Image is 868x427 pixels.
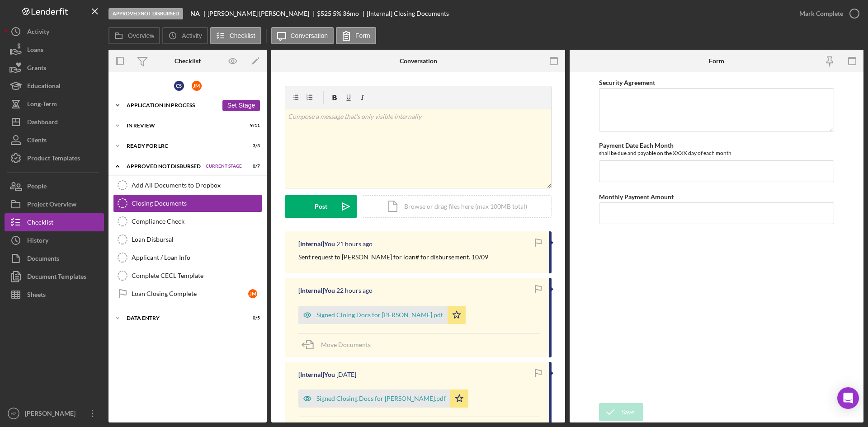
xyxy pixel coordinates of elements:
div: Add All Documents to Dropbox [132,182,262,189]
div: Signed Cloing Docs for [PERSON_NAME].pdf [316,311,443,319]
a: Loans [5,41,104,59]
a: Complete CECL Template [113,267,262,285]
div: [Internal] Closing Documents [367,10,449,17]
div: Product Templates [27,149,80,169]
button: HZ[PERSON_NAME] [5,404,104,422]
div: [Internal] You [298,287,335,294]
div: Checklist [175,57,201,65]
button: Documents [5,249,104,267]
div: shall be due and payable on the XXXX day of each month [599,150,834,156]
button: Move Documents [298,333,380,356]
button: Conversation [271,27,334,44]
button: Save [599,403,643,421]
div: Activity [27,23,49,43]
button: Educational [5,77,104,95]
button: Post [285,195,357,218]
div: C S [174,81,184,91]
label: Monthly Payment Amount [599,193,674,201]
div: Clients [27,131,47,151]
button: Clients [5,131,104,149]
div: Signed Closing Docs for [PERSON_NAME].pdf [316,395,446,402]
div: Loans [27,41,43,61]
div: Document Templates [27,267,86,288]
a: Closing Documents [113,194,262,212]
div: Project Overview [27,195,76,216]
time: 2025-10-09 20:28 [336,240,373,248]
button: Grants [5,59,104,77]
div: Sheets [27,286,46,306]
div: Conversation [400,57,437,65]
div: Open Intercom Messenger [837,387,859,409]
div: 36 mo [343,10,359,17]
label: Conversation [291,32,328,39]
button: Product Templates [5,149,104,167]
div: Complete CECL Template [132,272,262,279]
a: Compliance Check [113,212,262,230]
span: Current Stage [206,164,242,169]
div: Ready for LRC [127,143,237,149]
button: Signed Closing Docs for [PERSON_NAME].pdf [298,389,468,408]
p: Sent request to [PERSON_NAME] for loan# for disbursement. 10/09 [298,252,488,262]
div: J M [248,289,257,298]
div: Compliance Check [132,218,262,225]
button: Signed Cloing Docs for [PERSON_NAME].pdf [298,306,466,324]
div: Loan Closing Complete [132,290,248,297]
div: 0 / 7 [244,164,260,169]
div: Approved Not Disbursed [127,164,201,169]
div: Dashboard [27,113,58,133]
button: Checklist [5,213,104,231]
button: Overview [108,27,160,44]
a: Add All Documents to Dropbox [113,176,262,194]
div: Save [622,403,634,421]
button: Set Stage [222,100,260,111]
div: In Review [127,123,237,128]
a: Loan Disbursal [113,230,262,249]
div: Educational [27,77,61,97]
div: Application In Process [127,103,218,108]
a: History [5,231,104,249]
div: Approved Not Disbursed [108,8,183,19]
div: [Internal] You [298,371,335,378]
button: Checklist [210,27,261,44]
div: $525 [317,10,331,17]
button: Form [336,27,376,44]
button: Long-Term [5,95,104,113]
a: Applicant / Loan Info [113,249,262,267]
div: [Internal] You [298,240,335,248]
label: Form [355,32,370,39]
div: Checklist [27,213,53,234]
button: Mark Complete [790,5,863,23]
button: Sheets [5,286,104,304]
div: 3 / 3 [244,143,260,149]
time: 2025-10-09 14:14 [336,371,356,378]
span: Move Documents [321,341,371,348]
div: People [27,177,47,197]
button: People [5,177,104,195]
label: Payment Date Each Month [599,141,674,149]
div: J M [192,81,202,91]
a: Loan Closing CompleteJM [113,285,262,303]
button: Document Templates [5,267,104,286]
button: Activity [162,27,208,44]
label: Security Agreement [599,79,655,86]
div: Long-Term [27,95,57,115]
button: Activity [5,23,104,41]
time: 2025-10-09 19:10 [336,287,373,294]
div: History [27,231,48,252]
button: Project Overview [5,195,104,213]
div: Applicant / Loan Info [132,254,262,261]
button: Dashboard [5,113,104,131]
div: 5 % [333,10,341,17]
b: NA [190,10,200,17]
